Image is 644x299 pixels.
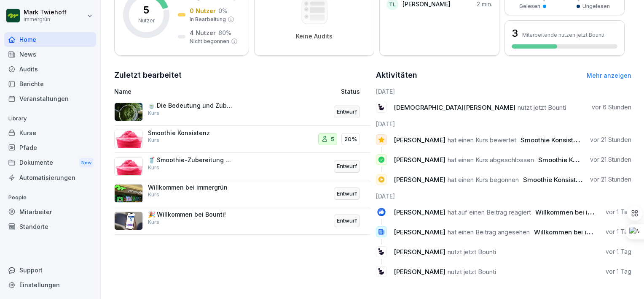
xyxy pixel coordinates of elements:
a: Veranstaltungen [4,91,96,106]
p: 20% [344,135,357,144]
a: Standorte [4,219,96,234]
p: vor 1 Tag [606,247,631,256]
p: 4 Nutzer [190,28,216,37]
h6: [DATE] [376,120,632,128]
p: vor 1 Tag [606,267,631,276]
h3: 3 [512,26,518,41]
span: Smoothie Konsistenz [521,136,584,144]
p: Nicht begonnen [190,38,229,45]
h6: [DATE] [376,87,632,96]
a: 🥤 Smoothie-Zubereitung und Qualitätsstandards bei immergrünKursEntwurf [114,153,370,180]
a: Mitarbeiter [4,204,96,219]
span: [PERSON_NAME] [394,136,445,144]
p: vor 21 Stunden [590,155,631,164]
span: hat auf einen Beitrag reagiert [448,208,531,216]
p: Willkommen bei immergrün [148,184,232,191]
span: nutzt jetzt Bounti [448,248,496,256]
img: ry57mucuftmhslynm6mvb2jz.png [114,130,143,148]
img: b4eu0mai1tdt6ksd7nlke1so.png [114,212,143,230]
a: Pfade [4,140,96,155]
p: 5 [331,135,334,144]
span: [DEMOGRAPHIC_DATA][PERSON_NAME] [394,103,515,111]
h6: [DATE] [376,192,632,201]
a: Automatisierungen [4,170,96,185]
div: New [79,158,94,168]
a: Audits [4,62,96,76]
p: vor 1 Tag [606,228,631,236]
p: Ungelesen [582,3,610,10]
p: 0 % [218,6,228,15]
p: In Bearbeitung [190,16,226,23]
span: Smoothie Konsistenz [523,176,587,184]
p: Kurs [148,218,159,226]
img: v3mzz9dj9q5emoctvkhujgmn.png [114,103,143,121]
span: hat einen Kurs bewertet [448,136,516,144]
p: 80 % [218,28,231,37]
span: [PERSON_NAME] [394,228,445,236]
div: Dokumente [4,155,96,171]
p: vor 21 Stunden [590,136,631,144]
img: ulpamn7la63b47cntj6ov7ms.png [114,157,143,176]
p: 5 [143,5,149,15]
span: [PERSON_NAME] [394,208,445,216]
a: 🎉 Willkommen bei Bounti!KursEntwurf [114,207,370,235]
p: Mitarbeitende nutzen jetzt Bounti [522,32,604,38]
p: Kurs [148,136,159,144]
span: nutzt jetzt Bounti [448,268,496,276]
a: Willkommen bei immergrünKursEntwurf [114,180,370,208]
p: 🍵 Die Bedeutung und Zubereitung von immergrün Matchas [148,102,232,109]
a: Einstellungen [4,277,96,292]
p: Library [4,112,96,125]
span: hat einen Kurs begonnen [448,176,519,184]
p: People [4,191,96,204]
h2: Aktivitäten [376,69,417,81]
p: vor 6 Stunden [592,103,631,111]
p: 🎉 Willkommen bei Bounti! [148,211,232,218]
p: immergrün [24,16,67,22]
p: 0 Nutzer [190,6,216,15]
p: Entwurf [337,108,357,116]
a: Smoothie KonsistenzKurs520% [114,126,370,153]
p: Mark Twiehoff [24,9,67,16]
p: Kurs [148,109,159,117]
a: Kurse [4,125,96,140]
p: Smoothie Konsistenz [148,129,232,137]
p: vor 1 Tag [606,208,631,216]
a: Berichte [4,76,96,91]
span: [PERSON_NAME] [394,176,445,184]
span: [PERSON_NAME] [394,248,445,256]
a: DokumenteNew [4,155,96,171]
p: Kurs [148,191,159,198]
p: Gelesen [519,3,540,10]
a: News [4,47,96,62]
a: Home [4,32,96,47]
p: Entwurf [337,217,357,225]
p: Kurs [148,164,159,171]
img: svva00loomdno4b6mcj3rv92.png [114,184,143,203]
span: hat einen Kurs abgeschlossen [448,156,534,164]
a: Mehr anzeigen [587,72,631,79]
span: nutzt jetzt Bounti [518,103,566,111]
span: hat einen Beitrag angesehen [448,228,530,236]
p: Entwurf [337,162,357,171]
p: Status [341,87,360,96]
p: Keine Audits [296,33,333,40]
span: [PERSON_NAME] [394,156,445,164]
span: [PERSON_NAME] [394,268,445,276]
p: Entwurf [337,190,357,198]
div: Support [4,263,96,277]
p: Nutzer [138,17,155,24]
a: 🍵 Die Bedeutung und Zubereitung von immergrün MatchasKursEntwurf [114,98,370,126]
span: Smoothie Konsistenz [538,156,602,164]
h2: Zuletzt bearbeitet [114,69,370,81]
